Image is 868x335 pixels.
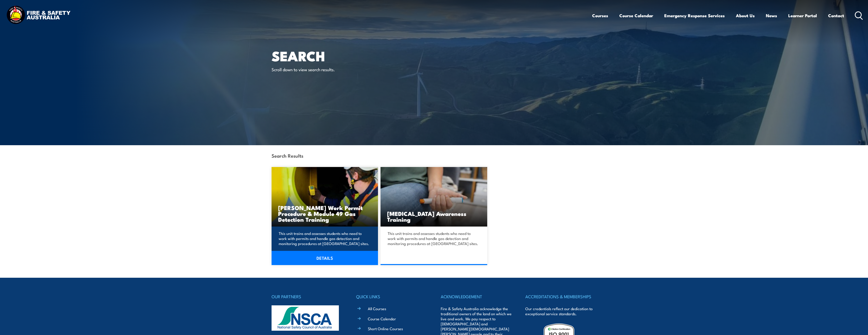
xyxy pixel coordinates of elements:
[272,305,339,331] img: nsca-logo-footer
[525,293,596,300] h4: ACCREDITATIONS & MEMBERSHIPS
[664,9,725,22] a: Emergency Response Services
[368,316,396,321] a: Course Calendar
[368,326,403,331] a: Short Online Courses
[788,9,817,22] a: Learner Portal
[592,9,608,22] a: Courses
[356,293,427,300] h4: QUICK LINKS
[279,231,370,246] p: This unit trains and assesses students who need to work with permits and handle gas detection and...
[387,211,481,222] h3: [MEDICAL_DATA] Awareness Training
[272,152,303,159] strong: Search Results
[368,306,386,311] a: All Courses
[381,167,487,227] a: [MEDICAL_DATA] Awareness Training
[272,167,378,227] img: Santos Work Permit Procedure & Module 49 Gas Detection Training (1)
[828,9,844,22] a: Contact
[441,293,512,300] h4: ACKNOWLEDGEMENT
[272,251,378,265] a: DETAILS
[766,9,777,22] a: News
[272,66,364,72] p: Scroll down to view search results.
[525,306,596,316] p: Our credentials reflect our dedication to exceptional service standards.
[278,205,372,222] h3: [PERSON_NAME] Work Permit Procedure & Module 49 Gas Detection Training
[272,293,343,300] h4: OUR PARTNERS
[388,231,479,246] p: This unit trains and assesses students who need to work with permits and handle gas detection and...
[272,50,397,62] h1: Search
[736,9,755,22] a: About Us
[381,167,487,227] img: Anaphylaxis Awareness TRAINING
[272,167,378,227] a: [PERSON_NAME] Work Permit Procedure & Module 49 Gas Detection Training
[619,9,653,22] a: Course Calendar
